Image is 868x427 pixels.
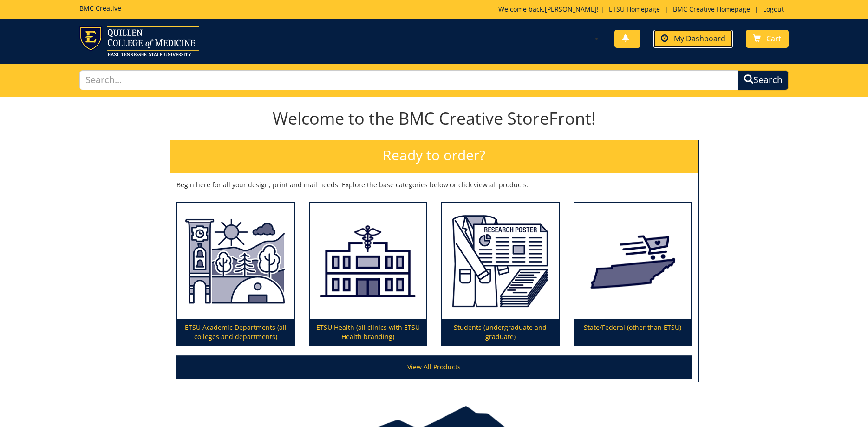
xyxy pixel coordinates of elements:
a: ETSU Health (all clinics with ETSU Health branding) [310,203,426,346]
a: BMC Creative Homepage [668,5,755,13]
h2: Ready to order? [170,140,698,173]
img: Students (undergraduate and graduate) [442,203,559,320]
p: ETSU Academic Departments (all colleges and departments) [177,319,294,345]
p: Begin here for all your design, print and mail needs. Explore the base categories below or click ... [176,180,692,190]
img: State/Federal (other than ETSU) [574,203,691,320]
a: View All Products [176,355,692,379]
a: Logout [758,5,789,13]
a: My Dashboard [653,30,733,48]
button: Search [738,70,789,90]
img: ETSU Health (all clinics with ETSU Health branding) [310,203,426,320]
img: ETSU Academic Departments (all colleges and departments) [177,203,294,320]
a: Cart [746,30,789,48]
p: State/Federal (other than ETSU) [574,319,691,345]
h1: Welcome to the BMC Creative StoreFront! [170,109,699,128]
a: [PERSON_NAME] [545,5,597,13]
a: State/Federal (other than ETSU) [574,203,691,346]
span: My Dashboard [674,33,725,44]
p: Students (undergraduate and graduate) [442,319,559,345]
span: Cart [766,33,781,44]
img: ETSU logo [79,26,199,56]
input: Search... [79,70,739,90]
a: ETSU Academic Departments (all colleges and departments) [177,203,294,346]
h5: BMC Creative [79,5,121,12]
p: Welcome back, ! | | | [498,5,789,14]
a: ETSU Homepage [604,5,665,13]
p: ETSU Health (all clinics with ETSU Health branding) [310,319,426,345]
a: Students (undergraduate and graduate) [442,203,559,346]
